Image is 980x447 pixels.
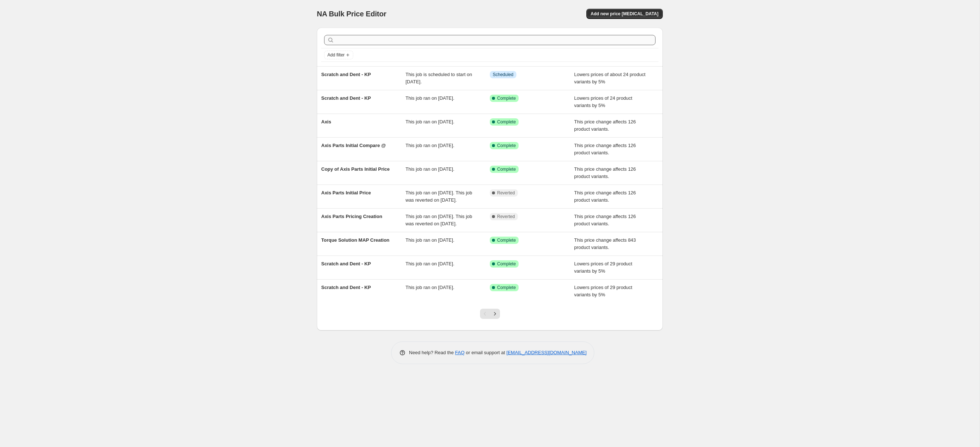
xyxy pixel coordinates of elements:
[574,166,636,179] span: This price change affects 126 product variants.
[321,285,371,290] span: Scratch and Dent - KP
[406,237,454,243] span: This job ran on [DATE].
[591,11,658,17] span: Add new price [MEDICAL_DATA]
[507,350,587,355] a: [EMAIL_ADDRESS][DOMAIN_NAME]
[409,350,455,355] span: Need help? Read the
[321,190,371,195] span: Axis Parts Initial Price
[321,119,331,124] span: Axis
[497,166,516,172] span: Complete
[574,214,636,226] span: This price change affects 126 product variants.
[493,72,513,78] span: Scheduled
[321,261,371,266] span: Scratch and Dent - KP
[574,237,636,250] span: This price change affects 843 product variants.
[327,52,345,58] span: Add filter
[455,350,465,355] a: FAQ
[586,9,663,19] button: Add new price [MEDICAL_DATA]
[490,309,500,319] button: Next
[406,72,472,84] span: This job is scheduled to start on [DATE].
[480,309,500,319] nav: Pagination
[497,261,516,267] span: Complete
[406,190,472,203] span: This job ran on [DATE]. This job was reverted on [DATE].
[406,95,454,101] span: This job ran on [DATE].
[574,190,636,203] span: This price change affects 126 product variants.
[497,285,516,290] span: Complete
[406,143,454,148] span: This job ran on [DATE].
[321,214,382,219] span: Axis Parts Pricing Creation
[406,285,454,290] span: This job ran on [DATE].
[497,237,516,243] span: Complete
[574,285,633,297] span: Lowers prices of 29 product variants by 5%
[406,214,472,226] span: This job ran on [DATE]. This job was reverted on [DATE].
[574,143,636,155] span: This price change affects 126 product variants.
[497,119,516,125] span: Complete
[465,350,507,355] span: or email support at
[321,237,389,243] span: Torque Solution MAP Creation
[324,51,353,59] button: Add filter
[497,214,515,219] span: Reverted
[406,261,454,266] span: This job ran on [DATE].
[574,72,646,84] span: Lowers prices of about 24 product variants by 5%
[321,95,371,101] span: Scratch and Dent - KP
[497,95,516,101] span: Complete
[321,72,371,77] span: Scratch and Dent - KP
[497,143,516,149] span: Complete
[497,190,515,196] span: Reverted
[406,166,454,172] span: This job ran on [DATE].
[574,119,636,132] span: This price change affects 126 product variants.
[321,166,390,172] span: Copy of Axis Parts Initial Price
[574,261,633,274] span: Lowers prices of 29 product variants by 5%
[317,10,386,18] span: NA Bulk Price Editor
[406,119,454,124] span: This job ran on [DATE].
[321,143,386,148] span: Axis Parts Initial Compare @
[574,95,633,108] span: Lowers prices of 24 product variants by 5%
